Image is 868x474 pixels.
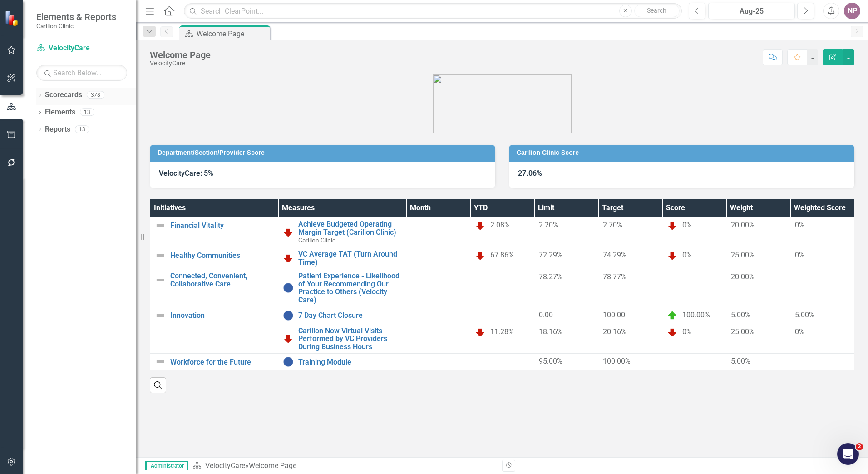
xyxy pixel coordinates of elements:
[170,311,273,320] a: Innovation
[475,327,486,338] img: Below Plan
[517,149,850,156] h3: Carilion Clinic Score
[667,310,678,321] img: On Target
[87,91,104,99] div: 378
[80,109,94,116] div: 13
[45,124,70,135] a: Reports
[298,327,401,351] a: Carilion Now Virtual Visits Performed by VC Providers During Business Hours
[159,169,213,178] strong: VelocityCare: 5%
[45,107,75,118] a: Elements
[539,221,558,229] span: 2.20%
[184,3,682,19] input: Search ClearPoint...
[75,125,89,133] div: 13
[795,311,814,319] span: 5.00%
[647,7,666,14] span: Search
[795,251,804,259] span: 0%
[667,220,678,231] img: Below Plan
[539,251,562,259] span: 72.29%
[45,90,82,100] a: Scorecards
[283,282,294,293] img: No Information
[711,6,792,17] div: Aug-25
[518,169,542,178] strong: 27.06%
[667,327,678,338] img: Below Plan
[36,65,127,81] input: Search Below...
[150,60,211,67] div: VelocityCare
[844,3,860,19] button: NP
[539,272,562,281] span: 78.27%
[170,252,273,260] a: Healthy Communities
[155,310,166,321] img: Not Defined
[150,50,211,60] div: Welcome Page
[682,221,692,229] span: 0%
[795,221,804,229] span: 0%
[539,327,562,336] span: 18.16%
[283,253,294,264] img: Below Plan
[145,461,188,470] span: Administrator
[298,358,401,366] a: Training Module
[298,220,401,236] a: Achieve Budgeted Operating Margin Target (Carilion Clinic)
[731,327,755,336] span: 25.00%
[603,251,626,259] span: 74.29%
[155,356,166,367] img: Not Defined
[278,354,406,370] td: Double-Click to Edit Right Click for Context Menu
[731,357,750,365] span: 5.00%
[490,327,514,336] span: 11.28%
[539,357,562,365] span: 95.00%
[682,327,692,336] span: 0%
[298,272,401,304] a: Patient Experience - Likelihood of Your Recommending Our Practice to Others (Velocity Care)
[603,221,622,229] span: 2.70%
[150,269,278,307] td: Double-Click to Edit Right Click for Context Menu
[155,220,166,231] img: Not Defined
[682,311,710,319] span: 100.00%
[298,250,401,266] a: VC Average TAT (Turn Around Time)
[603,272,626,281] span: 78.77%
[155,250,166,261] img: Not Defined
[170,272,273,288] a: Connected, Convenient, Collaborative Care
[731,272,755,281] span: 20.00%
[5,10,20,26] img: ClearPoint Strategy
[837,443,859,465] iframe: Intercom live chat
[170,358,273,366] a: Workforce for the Future
[490,251,514,259] span: 67.86%
[856,443,863,450] span: 2
[603,311,625,319] span: 100.00
[298,311,401,320] a: 7 Day Chart Closure
[155,275,166,286] img: Not Defined
[539,311,553,319] span: 0.00
[150,217,278,247] td: Double-Click to Edit Right Click for Context Menu
[795,327,804,336] span: 0%
[36,22,116,30] small: Carilion Clinic
[682,251,692,259] span: 0%
[731,251,755,259] span: 25.00%
[298,237,335,244] span: Carilion Clinic
[278,247,406,269] td: Double-Click to Edit Right Click for Context Menu
[249,461,296,470] div: Welcome Page
[731,221,755,229] span: 20.00%
[603,357,631,365] span: 100.00%
[36,43,127,54] a: VelocityCare
[283,310,294,321] img: No Information
[150,307,278,354] td: Double-Click to Edit Right Click for Context Menu
[278,269,406,307] td: Double-Click to Edit Right Click for Context Menu
[278,307,406,324] td: Double-Click to Edit Right Click for Context Menu
[731,311,750,319] span: 5.00%
[475,250,486,261] img: Below Plan
[150,354,278,370] td: Double-Click to Edit Right Click for Context Menu
[36,11,116,22] span: Elements & Reports
[158,149,491,156] h3: Department/Section/Provider Score
[708,3,795,19] button: Aug-25
[283,356,294,367] img: No Information
[278,324,406,354] td: Double-Click to Edit Right Click for Context Menu
[192,461,495,471] div: »
[634,5,680,17] button: Search
[490,221,510,229] span: 2.08%
[283,227,294,238] img: Below Plan
[205,461,245,470] a: VelocityCare
[667,250,678,261] img: Below Plan
[283,333,294,344] img: Below Plan
[603,327,626,336] span: 20.16%
[170,222,273,230] a: Financial Vitality
[197,28,268,39] div: Welcome Page
[433,74,572,133] img: carilion%20clinic%20logo%202.0.png
[150,247,278,269] td: Double-Click to Edit Right Click for Context Menu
